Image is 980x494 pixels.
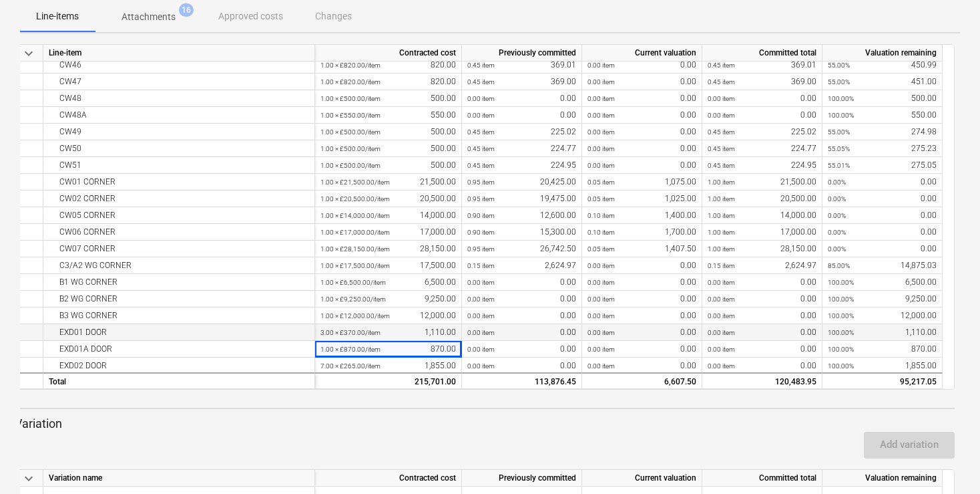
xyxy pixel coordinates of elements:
small: 0.00 item [467,346,495,353]
small: 0.90 item [467,212,495,219]
small: 55.00% [828,128,850,136]
small: 55.00% [828,61,850,69]
div: 28,150.00 [708,241,816,257]
div: 0.00 [587,274,696,291]
small: 0.00 item [708,346,735,353]
div: Valuation remaining [822,45,943,61]
div: 12,000.00 [828,307,937,324]
div: Previously committed [462,470,582,487]
div: 0.00 [708,358,816,374]
div: 20,500.00 [320,191,456,207]
div: 1,025.00 [587,191,696,207]
small: 0.05 item [587,178,615,186]
div: 0.00 [708,341,816,358]
div: 1,400.00 [587,207,696,224]
small: 0.95 item [467,195,495,203]
small: 1.00 × £500.00 / item [320,95,381,102]
div: 14,000.00 [320,207,456,224]
div: 0.00 [587,157,696,174]
div: 451.00 [828,74,937,90]
small: 1.00 × £20,500.00 / item [320,195,390,203]
div: 550.00 [828,107,937,124]
small: 1.00 × £500.00 / item [320,128,381,136]
div: CW05 CORNER [49,207,309,224]
small: 1.00 × £17,500.00 / item [320,262,390,269]
small: 0.00% [828,178,846,186]
small: 0.00% [828,245,846,253]
div: 0.00 [467,291,576,307]
div: 95,217.05 [828,374,937,391]
small: 1.00 item [708,229,735,236]
div: Total [43,373,315,390]
div: 500.00 [320,140,456,157]
span: 16 [179,3,194,17]
div: 0.00 [708,90,816,107]
small: 0.00 item [587,329,615,336]
small: 0.45 item [467,78,495,86]
div: Committed total [702,45,822,61]
div: 0.00 [587,324,696,341]
div: 19,475.00 [467,191,576,207]
small: 0.00 item [708,279,735,286]
small: 0.00 item [467,329,495,336]
small: 100.00% [828,279,854,286]
div: 0.00 [587,124,696,140]
small: 0.45 item [708,61,735,69]
div: Contracted cost [315,45,462,61]
small: 0.00 item [587,61,615,69]
small: 0.00 item [467,279,495,286]
div: C3/A2 WG CORNER [49,257,309,274]
small: 1.00 × £28,150.00 / item [320,245,390,253]
div: 14,000.00 [708,207,816,224]
div: CW48A [49,107,309,124]
div: CW51 [49,157,309,174]
div: CW01 CORNER [49,174,309,191]
div: 369.00 [708,74,816,90]
div: 2,624.97 [708,257,816,274]
div: Valuation remaining [822,470,943,487]
div: B2 WG CORNER [49,291,309,307]
small: 0.45 item [708,78,735,86]
div: B1 WG CORNER [49,274,309,291]
div: Current valuation [582,45,702,61]
div: 0.00 [587,341,696,358]
small: 0.05 item [587,195,615,203]
small: 0.00% [828,212,846,219]
small: 0.00 item [587,112,615,119]
small: 0.10 item [587,229,615,236]
div: 26,742.50 [467,241,576,257]
div: 369.01 [708,57,816,74]
div: 1,110.00 [828,324,937,341]
small: 0.00 item [587,95,615,102]
div: 1,700.00 [587,224,696,241]
small: 0.45 item [708,162,735,169]
small: 100.00% [828,112,854,119]
div: Committed total [702,470,822,487]
div: 28,150.00 [320,241,456,257]
div: 120,483.95 [702,373,822,390]
div: 0.00 [828,241,937,257]
div: 224.95 [708,157,816,174]
div: 224.95 [467,157,576,174]
div: 17,000.00 [320,224,456,241]
div: 500.00 [320,90,456,107]
div: 14,875.03 [828,257,937,274]
small: 0.00 item [587,295,615,303]
div: 0.00 [587,291,696,307]
div: 21,500.00 [708,174,816,191]
div: 0.00 [828,207,937,224]
small: 1.00 item [708,212,735,219]
div: 6,607.50 [587,374,696,391]
div: CW50 [49,140,309,157]
div: 20,425.00 [467,174,576,191]
div: 17,000.00 [708,224,816,241]
small: 0.45 item [467,162,495,169]
small: 1.00 × £17,000.00 / item [320,229,390,236]
div: 0.00 [467,90,576,107]
div: 225.02 [467,124,576,140]
div: 0.00 [587,57,696,74]
div: 225.02 [708,124,816,140]
div: Previously committed [462,45,582,61]
small: 100.00% [828,346,854,353]
div: 275.05 [828,157,937,174]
